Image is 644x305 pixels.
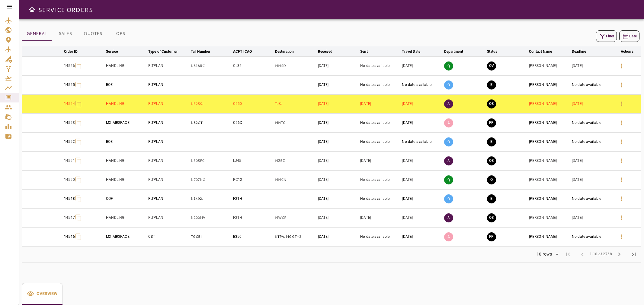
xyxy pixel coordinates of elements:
td: FLTPLAN [147,189,190,208]
td: No date available [401,75,443,94]
td: No date available [359,56,401,75]
td: [PERSON_NAME] [528,170,571,189]
button: Details [614,154,629,168]
div: Tail Number [191,48,210,55]
button: Details [614,211,629,225]
td: [DATE] [317,94,359,113]
button: QUOTES [79,27,107,41]
span: last_page [630,251,637,258]
td: MX AIRSPACE [105,227,147,246]
span: chevron_right [616,251,623,258]
td: CST [147,227,190,246]
button: FINAL PREPARATION [487,232,496,241]
button: EXECUTION [487,137,496,146]
div: basic tabs example [22,27,134,41]
p: MMCN [275,177,316,182]
td: [DATE] [317,56,359,75]
td: FLTPLAN [147,113,190,132]
td: LJ45 [232,151,274,170]
td: [DATE] [359,208,401,227]
td: C550 [232,94,274,113]
td: [DATE] [571,151,613,170]
td: FLTPLAN [147,170,190,189]
button: Details [614,78,629,92]
td: FLTPLAN [147,151,190,170]
div: Order ID [64,48,78,55]
td: No date available [359,113,401,132]
p: N1492J [191,196,231,201]
td: [DATE] [571,170,613,189]
td: No date available [571,75,613,94]
td: No date available [571,132,613,151]
p: Q [444,175,453,184]
button: FINAL PREPARATION [487,118,496,127]
td: [DATE] [317,189,359,208]
span: Type of Customer [148,48,185,55]
td: [PERSON_NAME] [528,132,571,151]
td: [PERSON_NAME] [528,56,571,75]
p: 14547 [64,215,75,220]
td: [PERSON_NAME] [528,151,571,170]
td: FLTPLAN [147,208,190,227]
span: Next Page [612,247,626,262]
span: 1-10 of 2768 [590,251,612,257]
td: No date available [571,113,613,132]
p: 14551 [64,158,75,163]
td: [PERSON_NAME] [528,208,571,227]
td: FLTPLAN [147,56,190,75]
button: Filter [596,30,617,42]
div: Received [318,48,333,55]
td: MX AIRSPACE [105,113,147,132]
td: [DATE] [359,151,401,170]
span: Contact Name [529,48,560,55]
td: [DATE] [401,56,443,75]
td: No date available [359,189,401,208]
button: QUOTE SENT [487,99,496,108]
td: BOE [105,75,147,94]
span: Department [444,48,471,55]
p: O [444,194,453,203]
td: C56X [232,113,274,132]
p: A [444,118,453,127]
td: [PERSON_NAME] [528,75,571,94]
span: Destination [275,48,302,55]
td: [DATE] [401,94,443,113]
span: Deadline [572,48,594,55]
td: [DATE] [317,75,359,94]
p: N200MV [191,215,231,220]
p: MZBZ [275,158,316,163]
button: QUOTE VALIDATED [487,61,496,71]
div: 10 rows [533,250,561,259]
td: [DATE] [317,151,359,170]
p: S [444,156,453,165]
div: Sent [360,48,368,55]
button: Date [619,30,639,42]
p: 14556 [64,63,75,68]
button: EXECUTION [487,80,496,90]
td: [DATE] [317,208,359,227]
td: [DATE] [401,170,443,189]
p: N818RC [191,63,231,68]
p: MHTG [275,120,316,125]
td: [PERSON_NAME] [528,113,571,132]
button: Details [614,135,629,149]
button: Open drawer [26,4,38,16]
td: [DATE] [571,208,613,227]
p: 14555 [64,82,75,87]
td: [DATE] [317,132,359,151]
td: [DATE] [401,208,443,227]
td: [DATE] [359,94,401,113]
td: No date available [359,170,401,189]
button: QUOTE SENT [487,213,496,222]
span: Service [106,48,126,55]
span: Travel Date [402,48,428,55]
td: HANDLING [105,94,147,113]
p: 14550 [64,177,75,182]
button: Details [614,173,629,187]
p: Q [444,61,453,71]
p: O [444,80,453,90]
div: 10 rows [535,252,553,257]
div: Department [444,48,463,55]
td: FLTPLAN [147,132,190,151]
td: No date available [401,132,443,151]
